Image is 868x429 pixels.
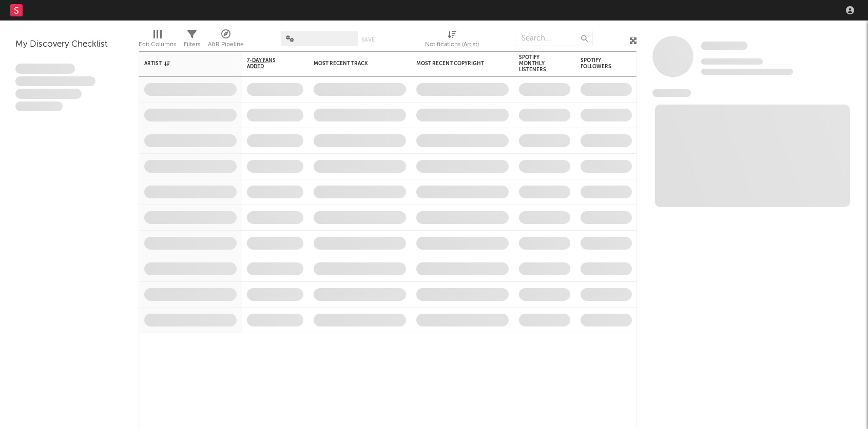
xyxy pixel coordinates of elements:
span: Some Artist [701,42,747,50]
div: A&R Pipeline [208,38,244,51]
div: A&R Pipeline [208,26,244,55]
div: Filters [184,26,200,55]
span: Praesent ac interdum [15,89,82,99]
span: Tracking Since: [DATE] [701,58,763,65]
span: Integer aliquet in purus et [15,76,95,87]
div: Spotify Monthly Listeners [519,54,555,73]
input: Search... [516,31,593,46]
div: Notifications (Artist) [425,38,479,51]
span: 7-Day Fans Added [247,57,288,70]
a: Some Artist [701,41,747,51]
div: Notifications (Artist) [425,26,479,55]
span: Aliquam viverra [15,101,63,112]
div: Filters [184,38,200,51]
div: Edit Columns [139,38,176,51]
div: Spotify Followers [581,57,616,70]
span: Lorem ipsum dolor [15,64,75,74]
button: Save [361,37,375,43]
div: Edit Columns [139,26,176,55]
div: Most Recent Track [314,60,391,67]
div: Most Recent Copyright [416,60,493,67]
span: 0 fans last week [701,69,793,75]
span: News Feed [652,89,691,97]
div: My Discovery Checklist [15,38,123,51]
div: Artist [144,60,221,67]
